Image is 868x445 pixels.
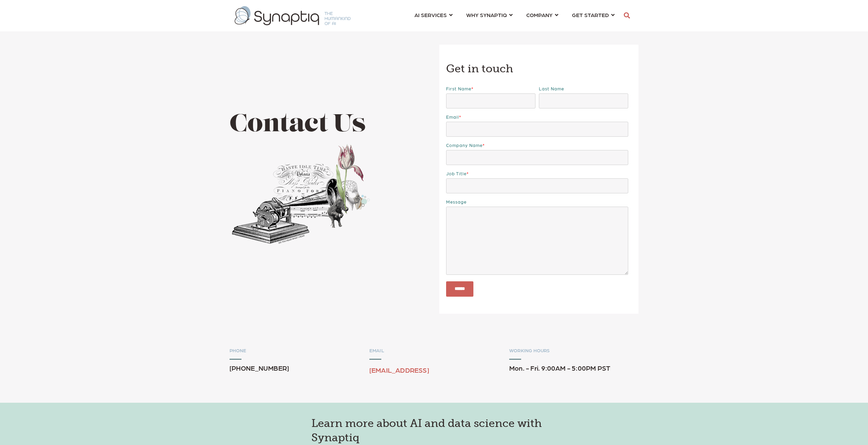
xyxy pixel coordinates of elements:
[526,9,558,21] a: COMPANY
[446,86,471,91] span: First name
[466,10,507,19] span: WHY SYNAPTIQ
[446,143,483,148] span: Company name
[446,114,459,119] span: Email
[509,364,610,372] span: Mon. - Fri. 9:00AM - 5:00PM PST
[369,347,384,353] span: EMAIL
[446,199,467,204] span: Message
[526,10,553,19] span: COMPANY
[414,9,453,21] a: AI SERVICES
[311,416,557,445] h3: Learn more about AI and data science with Synaptiq
[539,86,564,91] span: Last name
[572,9,615,21] a: GET STARTED
[230,347,247,353] span: PHONE
[446,62,632,76] h3: Get in touch
[230,364,289,372] span: [PHONE_NUMBER]
[466,9,513,21] a: WHY SYNAPTIQ
[230,142,371,247] img: Collage of phonograph, flowers, and elephant and a hand
[509,347,550,353] span: WORKING HOURS
[408,3,621,28] nav: menu
[414,10,447,19] span: AI SERVICES
[369,366,429,374] a: [EMAIL_ADDRESS]
[235,6,351,25] img: synaptiq logo-1
[446,171,467,176] span: Job Title
[230,112,429,139] h1: Contact Us
[572,10,609,19] span: GET STARTED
